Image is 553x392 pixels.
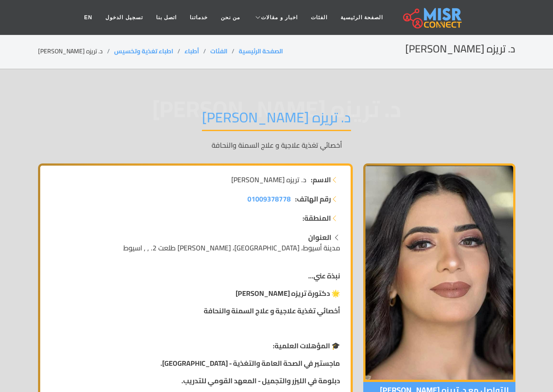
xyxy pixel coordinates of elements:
p: أخصائي تغذية علاجية و علاج السمنة والنحافة [38,140,515,150]
strong: المنطقة: [303,213,331,223]
a: 01009378778 [247,194,291,204]
strong: دبلومة في الليزر والتجميل - المعهد القومي للتدريب. [181,374,340,387]
a: الصفحة الرئيسية [239,45,283,57]
span: د. تريزه [PERSON_NAME] [231,174,306,185]
a: من نحن [214,9,247,26]
strong: ماجستير في الصحة العامة والتغذية - [GEOGRAPHIC_DATA]. [160,357,340,370]
strong: نبذة عني... [308,269,340,282]
img: main.misr_connect [403,7,462,28]
a: اطباء تغذية وتخسيس [114,45,173,57]
strong: 🎓 المؤهلات العلمية: [273,339,340,352]
strong: الاسم: [311,174,331,185]
img: د. تريزه مكرم جاد [363,163,515,382]
li: د. تريزه [PERSON_NAME] [38,47,114,56]
span: مدينة أسيوط، [GEOGRAPHIC_DATA]، [PERSON_NAME] طلعت 2. , , اسيوط [123,241,340,254]
a: اخبار و مقالات [247,9,304,26]
a: تسجيل الدخول [99,9,149,26]
strong: أخصائي تغذية علاجية و علاج السمنة والنحافة [204,304,340,317]
strong: 🌟 دكتورة تريزه [PERSON_NAME] [236,287,340,300]
h1: د. تريزه [PERSON_NAME] [202,109,351,131]
h2: د. تريزه [PERSON_NAME] [405,43,515,56]
a: أطباء [184,45,199,57]
a: اتصل بنا [150,9,183,26]
strong: العنوان [308,231,331,244]
span: 01009378778 [247,192,291,205]
a: EN [78,9,99,26]
a: خدماتنا [183,9,214,26]
span: اخبار و مقالات [261,14,298,21]
a: الفئات [210,45,227,57]
a: الفئات [304,9,334,26]
strong: رقم الهاتف: [295,194,331,204]
a: الصفحة الرئيسية [334,9,390,26]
